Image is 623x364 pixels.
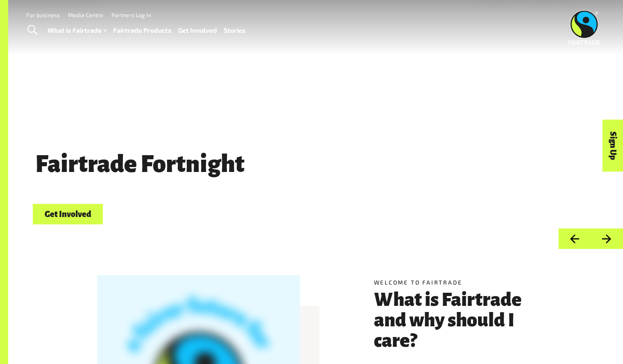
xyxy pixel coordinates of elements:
[178,25,217,36] a: Get Involved
[374,278,535,287] h5: Welcome to Fairtrade
[22,20,42,41] a: Toggle Search
[111,11,151,18] a: Partners Log In
[48,25,106,36] a: What is Fairtrade
[68,11,103,18] a: Media Centre
[569,10,600,45] img: Fairtrade Australia New Zealand logo
[113,25,172,36] a: Fairtrade Products
[33,204,103,225] a: Get Involved
[374,289,535,351] h3: What is Fairtrade and why should I care?
[26,11,60,18] a: For business
[33,184,503,201] p: [DATE] - [DATE]
[591,228,623,249] button: Next
[33,151,247,177] span: Fairtrade Fortnight
[224,25,246,36] a: Stories
[558,228,591,249] button: Previous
